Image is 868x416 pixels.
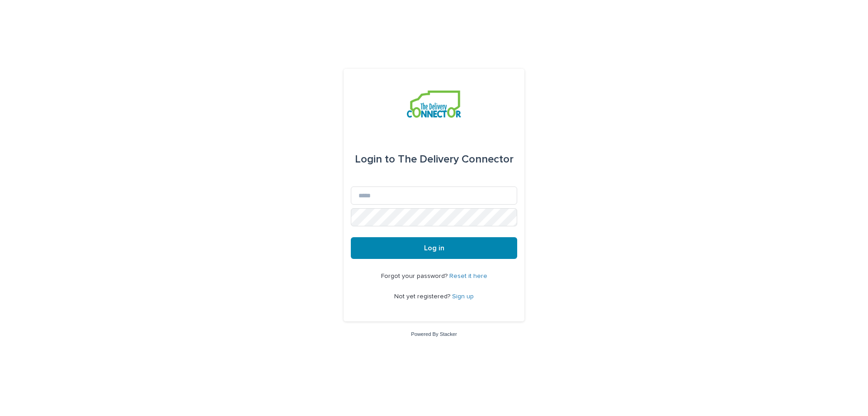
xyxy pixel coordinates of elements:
a: Sign up [452,293,474,300]
a: Powered By Stacker [411,331,457,337]
button: Log in [351,237,517,259]
span: Log in [424,244,444,252]
span: Not yet registered? [394,293,452,300]
span: Login to [355,154,395,165]
div: The Delivery Connector [355,147,514,172]
span: Forgot your password? [381,273,449,279]
img: aCWQmA6OSGG0Kwt8cj3c [407,91,461,118]
a: Reset it here [449,273,487,279]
